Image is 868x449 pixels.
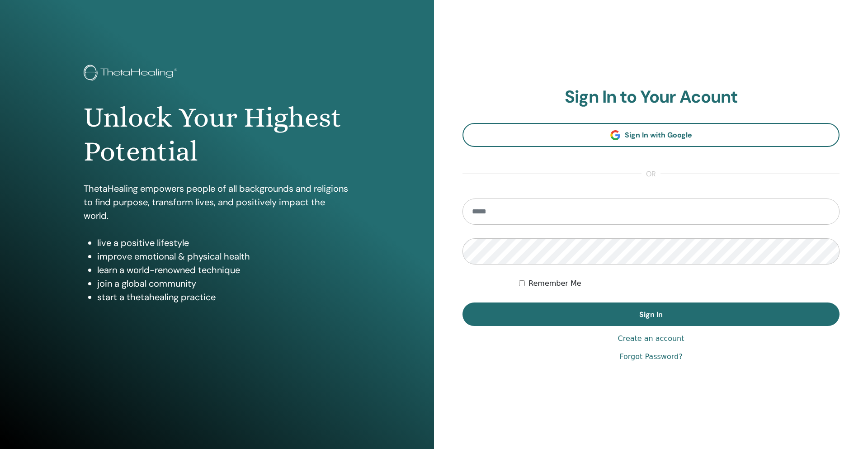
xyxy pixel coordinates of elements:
div: Keep me authenticated indefinitely or until I manually logout [519,278,840,289]
li: join a global community [97,277,350,290]
h2: Sign In to Your Acount [462,87,840,108]
button: Sign In [462,302,840,326]
a: Sign In with Google [462,123,840,147]
li: live a positive lifestyle [97,236,350,250]
li: improve emotional & physical health [97,250,350,263]
li: learn a world-renowned technique [97,263,350,277]
span: or [642,169,660,180]
span: Sign In with Google [625,130,692,140]
a: Forgot Password? [619,351,682,362]
label: Remember Me [528,278,581,289]
span: Sign In [639,310,663,319]
h1: Unlock Your Highest Potential [84,101,350,168]
p: ThetaHealing empowers people of all backgrounds and religions to find purpose, transform lives, a... [84,182,350,222]
li: start a thetahealing practice [97,290,350,304]
a: Create an account [618,333,684,344]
